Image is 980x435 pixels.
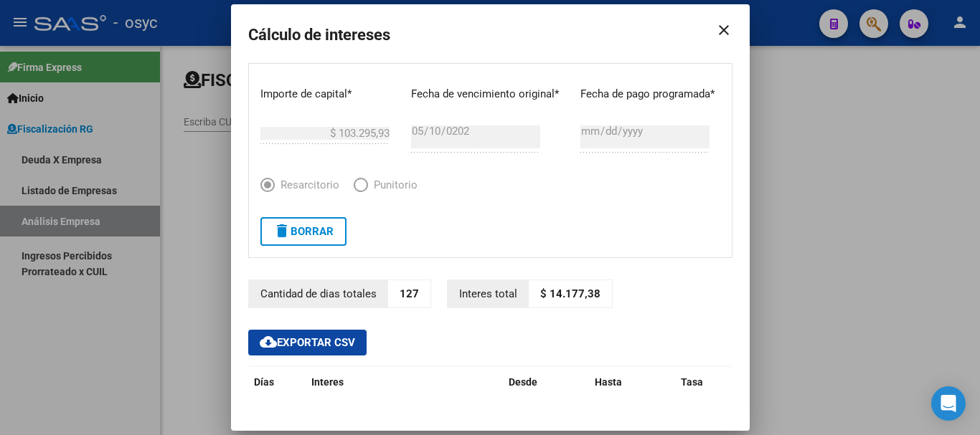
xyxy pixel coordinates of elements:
[249,280,388,308] p: Cantidad de dias totales
[509,376,537,388] span: Desde
[273,222,291,239] mat-icon: delete
[248,330,367,355] button: Exportar CSV
[273,225,334,238] span: Borrar
[248,367,306,398] datatable-header-cell: Días
[260,336,355,349] span: Exportar CSV
[260,86,390,102] p: Importe de capital
[681,376,703,388] span: Tasa
[260,177,432,201] mat-radio-group: Elija una opción *
[260,217,347,246] button: Borrar
[448,280,529,308] p: Interes total
[306,367,503,398] datatable-header-cell: Interes
[595,376,622,388] span: Hasta
[275,177,339,193] span: Resarcitorio
[254,376,274,388] span: Días
[260,333,277,350] mat-icon: cloud_download
[704,10,732,50] mat-icon: close
[368,177,418,193] span: Punitorio
[388,280,430,308] p: 127
[675,367,732,398] datatable-header-cell: Tasa
[248,21,732,49] h2: Cálculo de intereses
[311,376,344,388] span: Interes
[580,86,715,102] p: Fecha de pago programada
[931,386,966,421] div: Open Intercom Messenger
[529,280,612,308] p: $ 14.177,38
[589,367,675,398] datatable-header-cell: Hasta
[503,367,589,398] datatable-header-cell: Desde
[411,86,559,102] p: Fecha de vencimiento original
